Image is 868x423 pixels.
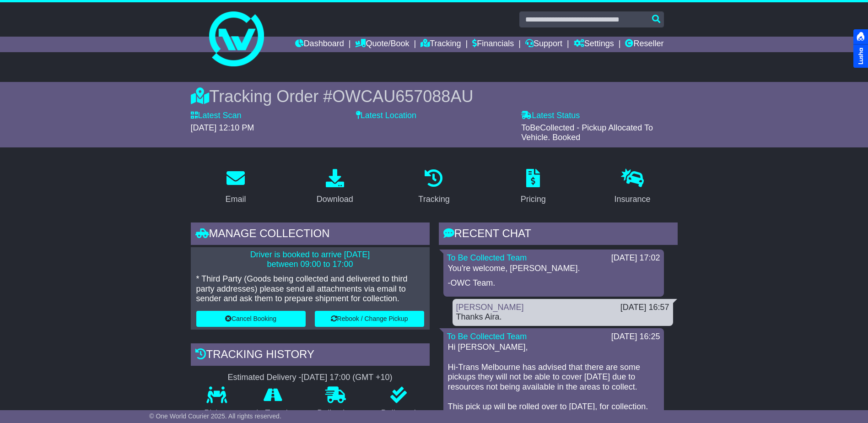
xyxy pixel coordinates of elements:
label: Latest Status [521,111,580,121]
p: Delivering [304,408,368,418]
p: -OWC Team. [448,278,659,288]
div: [DATE] 17:02 [611,253,660,263]
p: Pickup [191,408,243,418]
div: Pricing [521,193,546,206]
div: Estimated Delivery - [191,373,430,383]
a: Tracking [412,166,455,209]
p: Delivered [367,408,430,418]
label: Latest Scan [191,111,242,121]
a: Financials [472,37,514,52]
a: Download [311,166,359,209]
a: Settings [574,37,614,52]
a: Support [525,37,562,52]
span: ToBeCollected - Pickup Allocated To Vehicle. Booked [521,123,653,142]
div: Tracking [418,193,449,206]
p: * Third Party (Goods being collected and delivered to third party addresses) please send all atta... [196,274,424,304]
a: To Be Collected Team [447,253,527,262]
button: Rebook / Change Pickup [315,311,424,327]
div: Tracking Order # [191,87,678,106]
a: Dashboard [295,37,344,52]
p: In Transit [243,408,304,418]
a: Tracking [421,37,461,52]
button: Cancel Booking [196,311,306,327]
div: Thanks Aira. [456,312,669,322]
span: [DATE] 12:10 PM [191,123,254,132]
a: [PERSON_NAME] [456,303,524,312]
a: Quote/Book [355,37,409,52]
div: [DATE] 17:00 (GMT +10) [302,373,393,383]
p: Driver is booked to arrive [DATE] between 09:00 to 17:00 [196,250,424,270]
div: Insurance [615,193,651,206]
label: Latest Location [356,111,416,121]
a: Pricing [515,166,552,209]
a: Insurance [609,166,657,209]
div: Tracking history [191,343,430,368]
a: Email [219,166,252,209]
p: You're welcome, [PERSON_NAME]. [448,264,659,274]
span: OWCAU657088AU [332,87,473,106]
a: To Be Collected Team [447,332,527,341]
div: Download [317,193,353,206]
div: Email [225,193,246,206]
div: [DATE] 16:57 [620,303,669,313]
div: Manage collection [191,222,430,247]
span: © One World Courier 2025. All rights reserved. [149,412,281,420]
div: RECENT CHAT [439,222,678,247]
a: Reseller [625,37,663,52]
div: [DATE] 16:25 [611,332,660,342]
